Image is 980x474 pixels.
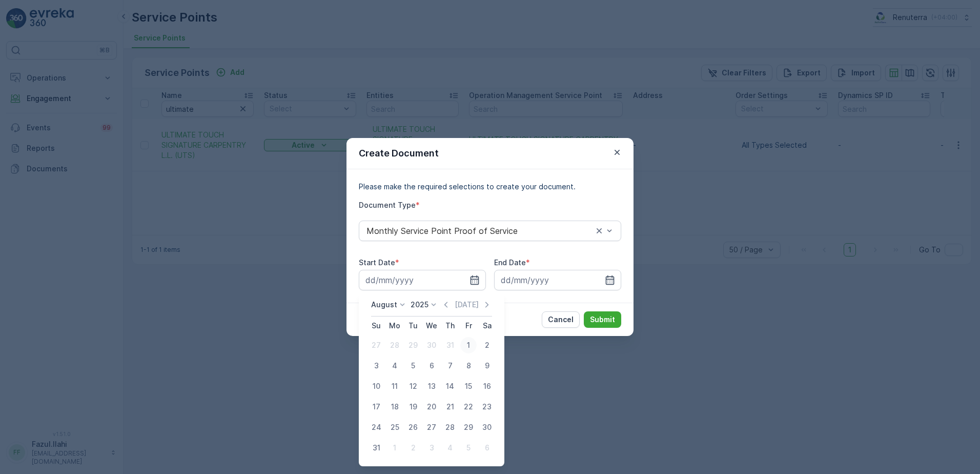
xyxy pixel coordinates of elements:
div: 26 [405,419,421,436]
th: Friday [459,317,478,335]
th: Sunday [367,317,385,335]
input: dd/mm/yyyy [359,270,486,290]
p: Please make the required selections to create your document. [359,182,621,192]
p: Cancel [548,314,574,325]
button: Submit [584,311,621,328]
div: 25 [386,419,403,436]
div: 3 [423,440,440,456]
div: 2 [479,337,495,353]
div: 14 [442,378,458,394]
th: Tuesday [404,317,422,335]
p: August [371,300,397,310]
p: Create Document [359,146,439,161]
th: Monday [385,317,404,335]
div: 29 [405,337,421,353]
div: 17 [368,399,384,415]
label: Start Date [359,258,395,267]
div: 30 [423,337,440,353]
div: 6 [423,358,440,374]
div: 27 [368,337,384,353]
div: 5 [460,440,477,456]
p: 2025 [411,300,428,310]
div: 1 [460,337,477,353]
div: 11 [386,378,403,394]
div: 5 [405,358,421,374]
div: 22 [460,399,477,415]
div: 7 [442,358,458,374]
div: 12 [405,378,421,394]
div: 6 [479,440,495,456]
div: 4 [386,358,403,374]
div: 18 [386,399,403,415]
div: 13 [423,378,440,394]
input: dd/mm/yyyy [494,270,621,290]
p: [DATE] [455,300,479,310]
th: Saturday [478,317,496,335]
div: 15 [460,378,477,394]
div: 31 [368,440,384,456]
div: 28 [386,337,403,353]
button: Cancel [542,311,580,328]
div: 23 [479,399,495,415]
div: 9 [479,358,495,374]
div: 30 [479,419,495,436]
div: 2 [405,440,421,456]
div: 16 [479,378,495,394]
p: Submit [590,314,615,325]
div: 27 [423,419,440,436]
div: 21 [442,399,458,415]
div: 29 [460,419,477,436]
label: End Date [494,258,526,267]
div: 28 [442,419,458,436]
th: Thursday [441,317,459,335]
div: 3 [368,358,384,374]
div: 31 [442,337,458,353]
div: 1 [386,440,403,456]
div: 19 [405,399,421,415]
div: 10 [368,378,384,394]
div: 24 [368,419,384,436]
div: 20 [423,399,440,415]
th: Wednesday [422,317,441,335]
div: 4 [442,440,458,456]
label: Document Type [359,201,416,209]
div: 8 [460,358,477,374]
